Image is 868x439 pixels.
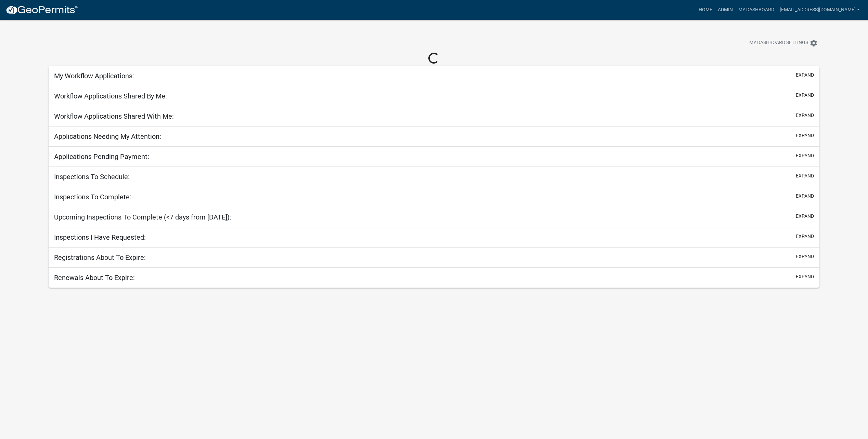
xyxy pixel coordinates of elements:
[736,3,777,16] a: My Dashboard
[54,132,161,141] h5: Applications Needing My Attention:
[744,36,823,50] button: My Dashboard Settingssettings
[54,213,231,221] h5: Upcoming Inspections To Complete (<7 days from [DATE]):
[54,72,134,80] h5: My Workflow Applications:
[54,112,174,120] h5: Workflow Applications Shared With Me:
[54,152,149,161] h5: Applications Pending Payment:
[796,253,814,260] button: expand
[777,3,863,16] a: [EMAIL_ADDRESS][DOMAIN_NAME]
[796,172,814,179] button: expand
[54,193,131,201] h5: Inspections To Complete:
[796,92,814,99] button: expand
[715,3,736,16] a: Admin
[796,273,814,280] button: expand
[54,92,167,100] h5: Workflow Applications Shared By Me:
[796,192,814,200] button: expand
[54,173,130,181] h5: Inspections To Schedule:
[796,132,814,139] button: expand
[796,71,814,79] button: expand
[796,112,814,119] button: expand
[796,213,814,220] button: expand
[809,39,818,47] i: settings
[696,3,715,16] a: Home
[796,152,814,159] button: expand
[749,39,808,47] span: My Dashboard Settings
[54,274,135,282] h5: Renewals About To Expire:
[54,233,146,241] h5: Inspections I Have Requested:
[54,253,146,262] h5: Registrations About To Expire:
[796,233,814,240] button: expand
